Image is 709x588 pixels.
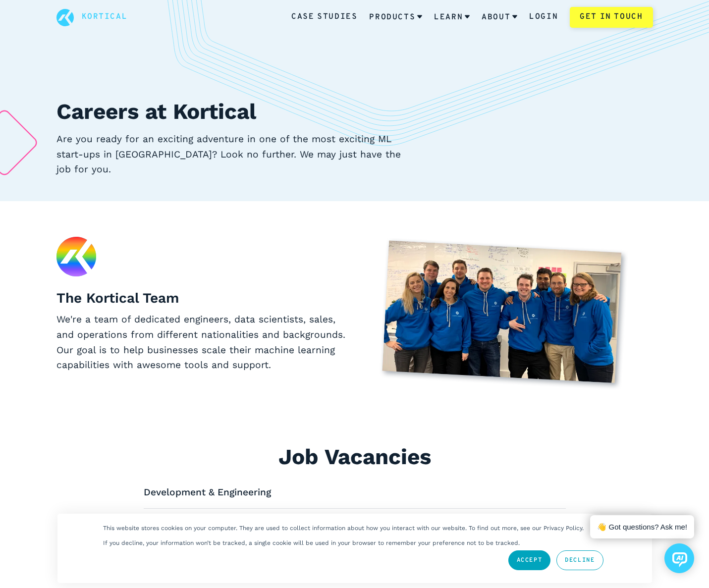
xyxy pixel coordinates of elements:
[144,440,566,473] h2: Job Vacancies
[82,11,128,24] a: Kortical
[529,11,558,24] a: Login
[434,4,470,30] a: Learn
[103,539,520,546] p: If you decline, your information won’t be tracked, a single cookie will be used in your browser t...
[144,485,566,509] p: Development & Engineering
[56,132,414,177] p: Are you ready for an exciting adventure in one of the most exciting ML start-ups in [GEOGRAPHIC_D...
[56,95,653,128] h1: Careers at Kortical
[291,11,357,24] a: Case Studies
[482,4,517,30] a: About
[570,7,653,28] a: Get in touch
[56,312,355,373] p: We're a team of dedicated engineers, data scientists, sales, and operations from different nation...
[556,550,603,570] a: Decline
[379,237,629,391] img: section icon
[369,4,422,30] a: Products
[508,550,551,570] a: Accept
[56,288,355,308] h4: The Kortical Team
[56,237,96,276] img: Kortical-icon
[103,525,584,532] p: This website stores cookies on your computer. They are used to collect information about how you ...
